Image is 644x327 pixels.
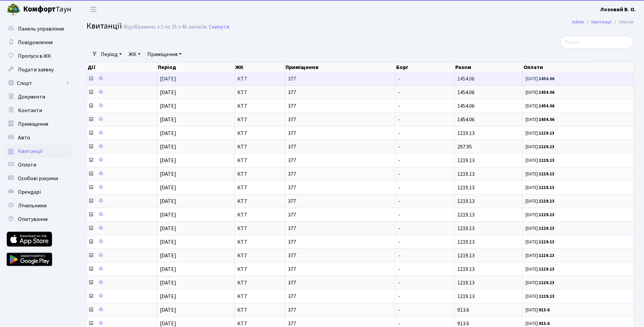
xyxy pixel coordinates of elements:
[3,172,71,185] a: Особові рахунки
[398,170,400,178] span: -
[526,117,554,123] small: [DATE]:
[160,238,176,246] span: [DATE]
[3,158,71,172] a: Оплати
[539,321,550,327] b: 913.6
[539,280,554,286] b: 1219.13
[398,157,400,164] span: -
[160,265,176,273] span: [DATE]
[539,130,554,136] b: 1219.13
[237,253,282,258] span: КТ7
[160,130,176,137] span: [DATE]
[457,197,475,205] span: 1219.13
[3,36,71,49] a: Повідомлення
[539,144,554,150] b: 1219.13
[398,265,400,273] span: -
[288,144,393,150] span: 377
[237,185,282,190] span: КТ7
[457,116,475,123] span: 1454.06
[160,197,176,205] span: [DATE]
[398,211,400,219] span: -
[398,130,400,137] span: -
[288,103,393,109] span: 377
[457,157,475,164] span: 1219.13
[398,75,400,83] span: -
[237,307,282,313] span: КТ7
[398,143,400,151] span: -
[539,307,550,313] b: 913.6
[18,93,45,101] span: Документи
[539,212,554,218] b: 1219.13
[3,63,71,76] a: Подати заявку
[457,184,475,191] span: 1219.13
[398,184,400,191] span: -
[85,4,102,15] button: Переключити навігацію
[288,117,393,122] span: 377
[600,5,636,14] a: Лозовий В. О.
[3,90,71,104] a: Документи
[237,199,282,204] span: КТ7
[237,103,282,109] span: КТ7
[457,130,475,137] span: 1219.13
[288,185,393,190] span: 377
[126,49,143,60] a: ЖК
[539,103,554,109] b: 1454.06
[526,293,554,299] small: [DATE]:
[18,202,47,209] span: Лічильники
[160,116,176,123] span: [DATE]
[457,225,475,232] span: 1219.13
[539,253,554,259] b: 1219.13
[18,52,51,60] span: Пропуск в ЖК
[3,131,71,144] a: Авто
[237,171,282,177] span: КТ7
[18,148,43,155] span: Квитанції
[7,3,20,16] img: logo.png
[457,306,469,314] span: 913.6
[18,25,64,33] span: Панель управління
[3,76,71,90] a: Спорт
[160,102,176,110] span: [DATE]
[288,239,393,245] span: 377
[160,75,176,83] span: [DATE]
[237,294,282,299] span: КТ7
[288,226,393,231] span: 377
[18,188,41,196] span: Орендарі
[539,171,554,177] b: 1219.13
[457,89,475,96] span: 1454.06
[288,253,393,258] span: 377
[526,239,554,245] small: [DATE]:
[18,120,48,128] span: Приміщення
[288,212,393,218] span: 377
[539,266,554,272] b: 1219.13
[526,321,550,327] small: [DATE]:
[526,198,554,204] small: [DATE]:
[526,280,554,286] small: [DATE]:
[160,306,176,314] span: [DATE]
[457,211,475,219] span: 1219.13
[3,117,71,131] a: Приміщення
[526,225,554,231] small: [DATE]:
[157,63,235,72] th: Період
[124,24,207,30] div: Відображено з 1 по 25 з 46 записів.
[398,293,400,300] span: -
[237,321,282,326] span: КТ7
[288,294,393,299] span: 377
[3,49,71,63] a: Пропуск в ЖК
[539,117,554,123] b: 1454.06
[572,18,584,25] a: Admin
[526,253,554,259] small: [DATE]:
[457,170,475,178] span: 1219.13
[398,279,400,287] span: -
[288,307,393,313] span: 377
[18,66,54,73] span: Подати заявку
[87,63,157,72] th: Дії
[237,226,282,231] span: КТ7
[560,36,634,49] input: Пошук...
[87,20,122,32] span: Квитанції
[3,22,71,36] a: Панель управління
[3,104,71,117] a: Контакти
[237,266,282,272] span: КТ7
[160,184,176,191] span: [DATE]
[18,175,58,182] span: Особові рахунки
[235,63,285,72] th: ЖК
[18,134,30,141] span: Авто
